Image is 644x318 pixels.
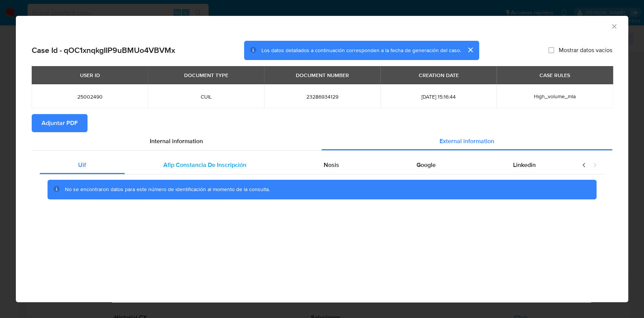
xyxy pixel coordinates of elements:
[32,114,88,132] button: Adjuntar PDF
[414,69,463,82] div: CREATION DATE
[417,161,436,169] span: Google
[324,161,339,169] span: Nosis
[16,16,628,302] div: closure-recommendation-modal
[41,93,139,100] span: 25002490
[559,46,612,54] span: Mostrar datos vacíos
[291,69,354,82] div: DOCUMENT NUMBER
[535,69,575,82] div: CASE RULES
[180,69,233,82] div: DOCUMENT TYPE
[32,45,175,55] h2: Case Id - qOC1xnqkgIIP9uBMUo4VBVMx
[513,161,536,169] span: Linkedin
[40,156,574,174] div: Detailed external info
[65,185,270,193] span: No se encontraron datos para este número de identificación al momento de la consulta.
[150,137,203,145] span: Internal information
[75,69,105,82] div: USER ID
[163,161,246,169] span: Afip Constancia De Inscripción
[548,47,554,53] input: Mostrar datos vacíos
[461,41,479,59] button: cerrar
[610,23,617,29] button: Cerrar ventana
[273,93,371,100] span: 23286934129
[440,137,494,145] span: External information
[261,46,461,54] span: Los datos detallados a continuación corresponden a la fecha de generación del caso.
[389,93,487,100] span: [DATE] 15:16:44
[41,115,78,131] span: Adjuntar PDF
[78,161,86,169] span: Uif
[534,93,576,100] span: High_volume_mla
[32,132,612,150] div: Detailed info
[157,93,255,100] span: CUIL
